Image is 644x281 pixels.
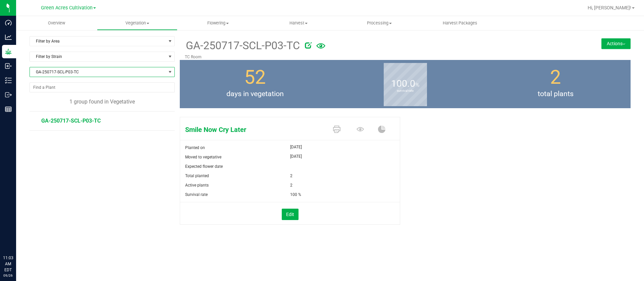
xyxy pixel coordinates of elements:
group-info-box: Survival rate [335,60,475,108]
span: 2 [290,181,292,190]
a: Flowering [177,16,258,30]
group-info-box: Total number of plants [485,60,626,108]
a: Processing [339,16,420,30]
span: Overview [39,20,74,26]
inline-svg: Inventory [5,77,12,84]
a: Harvest Packages [420,16,500,30]
inline-svg: Analytics [5,34,12,41]
span: [DATE] [290,152,302,160]
b: survival rate [384,61,427,121]
span: Green Acres Cultivation [41,5,93,11]
span: 2 [550,66,561,88]
button: Edit [282,209,299,220]
iframe: Resource center unread badge [20,226,28,234]
span: total plants [480,89,631,99]
span: Smile Now Cry Later [180,125,326,135]
span: Processing [339,20,420,26]
span: Filter by Area [30,37,166,46]
span: Active plants [185,183,209,188]
span: Total planted [185,173,209,178]
div: 1 group found in Vegetative [30,98,175,106]
span: Harvest [259,20,339,26]
group-info-box: Days in vegetation [185,60,325,108]
span: Moved to vegetative [185,155,221,159]
a: Harvest [258,16,339,30]
span: Planted on [185,145,205,150]
button: Actions [601,38,631,49]
a: Vegetation [97,16,178,30]
span: days in vegetation [180,89,330,99]
span: Hi, [PERSON_NAME]! [588,5,631,10]
a: Overview [16,16,97,30]
p: 11:03 AM EDT [3,255,13,273]
span: Vegetation [97,20,177,26]
span: [DATE] [290,143,302,151]
p: TC Room [185,54,550,60]
input: NO DATA FOUND [30,83,174,92]
span: Survival rate [185,192,208,197]
inline-svg: Inbound [5,63,12,69]
inline-svg: Dashboard [5,19,12,26]
span: 100 % [290,190,301,199]
iframe: Resource center [7,227,27,248]
span: GA-250717-SCL-P03-TC [30,67,166,77]
span: 2 [290,171,292,181]
span: GA-250717-SCL-P03-TC [185,38,300,54]
inline-svg: Grow [5,48,12,55]
inline-svg: Outbound [5,91,12,98]
span: Flowering [178,20,258,26]
p: 09/26 [3,273,13,278]
span: GA-250717-SCL-P03-TC [41,118,101,124]
span: Filter by Strain [30,52,166,61]
span: Expected flower date [185,164,223,169]
span: 52 [244,66,266,88]
span: Harvest Packages [434,20,486,26]
span: select [166,37,174,46]
inline-svg: Reports [5,106,12,113]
